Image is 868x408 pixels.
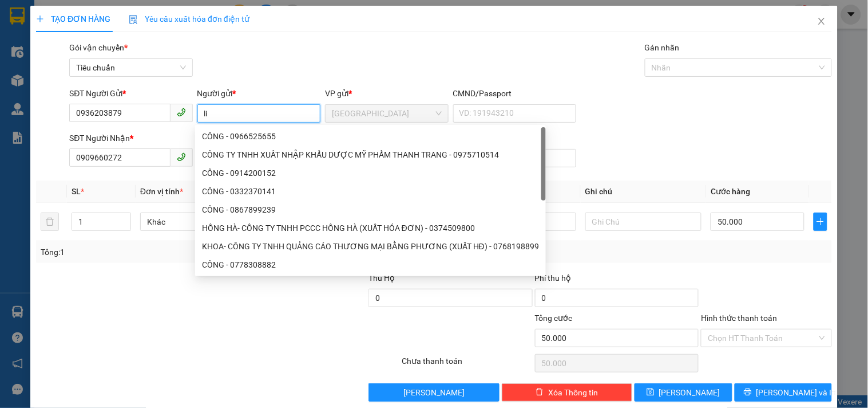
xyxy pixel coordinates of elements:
label: Gán nhãn [645,43,680,52]
div: CÔNG - 0778308882 [202,258,539,271]
span: Gửi: [10,10,27,22]
div: Người gửi [197,87,320,100]
div: CÔNG - 0332370141 [202,185,539,198]
div: CMND/Passport [453,87,576,100]
th: Ghi chú [581,181,706,203]
button: plus [814,213,827,231]
div: SĐT Người Nhận [69,132,192,144]
span: phone [177,108,186,117]
div: KHOA- CÔNG TY TNHH QUẢNG CÁO THƯƠNG MẠI BẰNG PHƯƠNG (XUẤT HĐ) - 0768198899 [195,237,546,256]
span: Yêu cầu xuất hóa đơn điện tử [129,14,249,23]
span: [PERSON_NAME] [403,386,465,399]
div: CÔNG - 0867899239 [202,203,539,216]
button: Close [806,6,838,38]
button: printer[PERSON_NAME] và In [735,383,832,402]
span: [PERSON_NAME] và In [756,386,837,399]
div: ĐẠT [10,36,126,49]
button: deleteXóa Thông tin [502,383,632,402]
span: TẠO ĐƠN HÀNG [36,14,110,23]
span: Đà Nẵng [332,105,441,122]
div: CÔNG - 0966525655 [195,127,546,146]
span: Tiêu chuẩn [76,59,185,76]
div: Tổng: 1 [41,246,336,258]
div: Tuy Hòa ( Dọc Đường ) [134,10,214,37]
div: SĐT Người Gửi [69,87,192,100]
label: Hình thức thanh toán [701,313,777,323]
div: CÔNG TY TNHH XUẤT NHẬP KHẨU DƯỢC MỸ PHẨM THANH TRANG - 0975710514 [202,148,539,161]
div: [GEOGRAPHIC_DATA] [10,10,126,36]
div: CÔNG TY TNHH XUẤT NHẬP KHẨU DƯỢC MỸ PHẨM THANH TRANG - 0975710514 [195,146,546,164]
span: SL [72,187,81,196]
div: 0934899133 [10,49,126,65]
span: Khác [147,213,249,230]
input: Ghi Chú [585,213,701,231]
div: CÔNG - 0867899239 [195,201,546,219]
div: CÔNG - 0778308882 [195,256,546,274]
div: Phí thu hộ [535,272,699,289]
div: HỒNG HÀ- CÔNG TY TNHH PCCC HỒNG HÀ (XUẤT HÓA ĐƠN) - 0374509800 [202,222,539,234]
span: Đơn vị tính [140,187,183,196]
div: CÔNG - 0966525655 [202,130,539,143]
span: Nhận: [134,11,161,23]
span: Thu Hộ [368,273,395,283]
span: save [647,388,655,397]
img: icon [129,15,138,24]
div: Chưa thanh toán [401,355,533,375]
button: delete [41,213,59,231]
span: phone [177,152,186,162]
div: CÔNG - 0332370141 [195,182,546,201]
div: CÔNG - 0914200152 [195,164,546,182]
div: CÔNG - 0914200152 [202,167,539,179]
span: close [817,17,826,26]
div: 0765502842 [134,51,214,67]
div: K TÊN [134,37,214,51]
span: Cước hàng [711,187,750,196]
button: [PERSON_NAME] [368,383,499,402]
span: printer [744,388,752,397]
button: save[PERSON_NAME] [635,383,732,402]
span: [PERSON_NAME] [659,386,720,399]
span: plus [814,217,827,226]
span: Gói vận chuyển [69,43,128,52]
span: delete [536,388,544,397]
span: plus [36,15,44,23]
div: HỒNG HÀ- CÔNG TY TNHH PCCC HỒNG HÀ (XUẤT HÓA ĐƠN) - 0374509800 [195,219,546,237]
span: Tổng cước [535,313,573,323]
div: VP gửi [325,87,448,100]
span: Xóa Thông tin [548,386,598,399]
div: 0 [134,67,214,81]
div: KHOA- CÔNG TY TNHH QUẢNG CÁO THƯƠNG MẠI BẰNG PHƯƠNG (XUẤT HĐ) - 0768198899 [202,240,539,253]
